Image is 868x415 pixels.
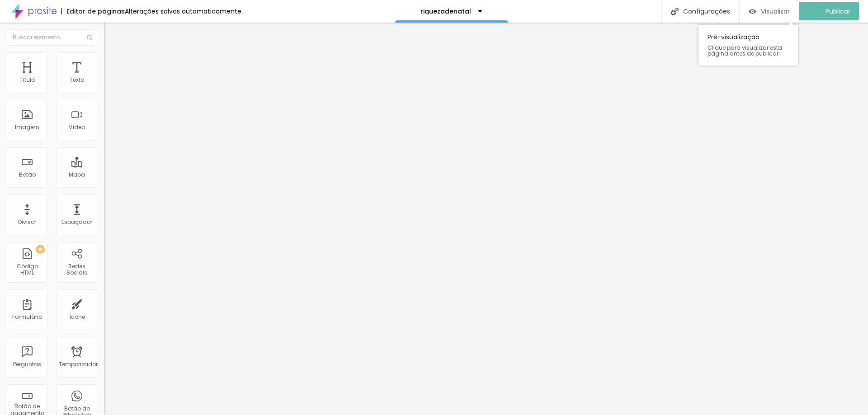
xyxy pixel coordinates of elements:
font: Perguntas [13,360,41,368]
img: Ícone [671,8,679,15]
font: Clique para visualizar esta página antes de publicar. [708,44,782,57]
font: Texto [70,76,84,84]
font: Temporizador [59,360,98,368]
font: Mapa [69,171,85,178]
button: Publicar [799,2,859,20]
font: Vídeo [69,123,85,131]
font: Código HTML [17,262,38,276]
font: riquezadenatal [420,7,471,16]
font: Imagem [15,123,39,131]
font: Botão [19,171,36,178]
input: Buscar elemento [7,29,97,46]
font: Configurações [683,7,730,16]
font: Pré-visualização [708,33,759,42]
font: Formulário [12,313,42,321]
font: Publicar [826,7,850,16]
font: Título [19,76,35,84]
font: Ícone [69,313,85,321]
font: Alterações salvas automaticamente [125,7,241,16]
font: Espaçador [61,218,92,226]
font: Editor de páginas [66,7,125,16]
img: view-1.svg [749,8,756,15]
button: Visualizar [740,2,799,20]
iframe: Editor [104,23,868,415]
font: Redes Sociais [66,262,87,276]
img: Ícone [87,35,92,40]
font: Visualizar [761,7,790,16]
font: Divisor [18,218,36,226]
